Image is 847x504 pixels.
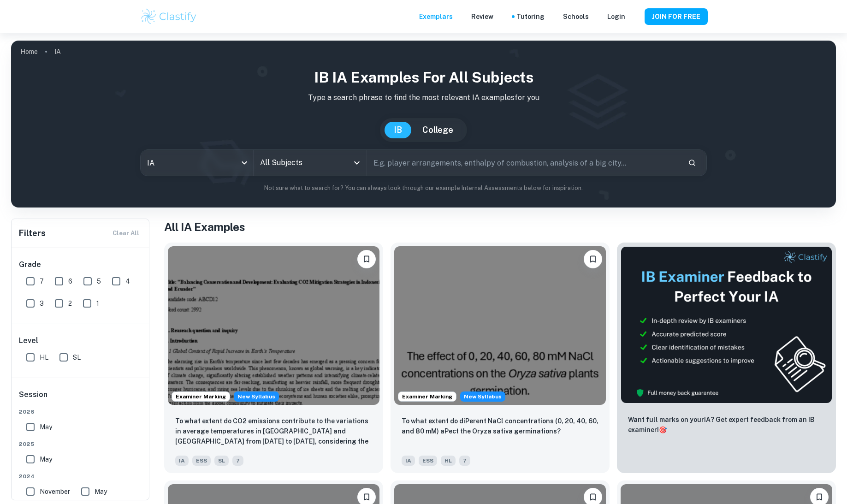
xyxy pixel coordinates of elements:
[19,472,142,480] span: 2024
[645,8,708,25] button: JOIN FOR FREE
[20,45,38,58] a: Home
[617,243,836,473] a: ThumbnailWant full marks on yourIA? Get expert feedback from an IB examiner!
[459,456,470,466] span: 7
[54,47,61,57] p: IA
[172,392,230,401] span: Examiner Marking
[164,219,836,235] h1: All IA Examples
[95,486,107,497] span: May
[350,156,363,169] button: Open
[11,41,836,208] img: profile cover
[234,391,279,402] span: New Syllabus
[460,391,505,402] span: New Syllabus
[398,392,456,401] span: Examiner Marking
[164,243,383,473] a: Examiner MarkingStarting from the May 2026 session, the ESS IA requirements have changed. We crea...
[19,335,142,346] h6: Level
[394,246,606,405] img: ESS IA example thumbnail: To what extent do diPerent NaCl concentr
[19,389,142,408] h6: Session
[413,122,462,138] button: College
[516,12,545,22] a: Tutoring
[19,259,142,270] h6: Grade
[214,456,229,466] span: SL
[40,276,44,286] span: 7
[607,12,625,22] a: Login
[391,243,610,473] a: Examiner MarkingStarting from the May 2026 session, the ESS IA requirements have changed. We crea...
[441,456,456,466] span: HL
[40,454,52,464] span: May
[96,298,99,308] span: 1
[385,122,411,138] button: IB
[621,246,832,403] img: Thumbnail
[19,408,142,416] span: 2026
[140,7,198,26] img: Clastify logo
[125,276,130,286] span: 4
[40,422,52,432] span: May
[175,416,372,447] p: To what extent do CO2 emissions contribute to the variations in average temperatures in Indonesia...
[659,426,667,433] span: 🎯
[628,415,825,435] p: Want full marks on your IA ? Get expert feedback from an IB examiner!
[19,227,46,240] h6: Filters
[402,456,415,466] span: IA
[633,14,637,19] button: Help and Feedback
[68,298,72,308] span: 2
[19,440,142,448] span: 2025
[40,352,48,362] span: HL
[419,456,437,466] span: ESS
[40,298,44,308] span: 3
[141,150,254,176] div: IA
[234,391,279,402] div: Starting from the May 2026 session, the ESS IA requirements have changed. We created this exempla...
[584,250,602,268] button: Please log in to bookmark exemplars
[68,276,72,286] span: 6
[402,416,598,436] p: To what extent do diPerent NaCl concentrations (0, 20, 40, 60, and 80 mM) aPect the Oryza sativa ...
[419,12,453,22] p: Exemplars
[73,352,81,362] span: SL
[357,250,376,268] button: Please log in to bookmark exemplars
[684,155,700,171] button: Search
[367,150,681,176] input: E.g. player arrangements, enthalpy of combustion, analysis of a big city...
[460,391,505,402] div: Starting from the May 2026 session, the ESS IA requirements have changed. We created this exempla...
[168,246,379,405] img: ESS IA example thumbnail: To what extent do CO2 emissions contribu
[232,456,243,466] span: 7
[18,184,829,193] p: Not sure what to search for? You can always look through our example Internal Assessments below f...
[40,486,70,497] span: November
[18,66,829,89] h1: IB IA examples for all subjects
[192,456,211,466] span: ESS
[175,456,189,466] span: IA
[97,276,101,286] span: 5
[563,12,589,22] a: Schools
[471,12,493,22] p: Review
[18,92,829,103] p: Type a search phrase to find the most relevant IA examples for you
